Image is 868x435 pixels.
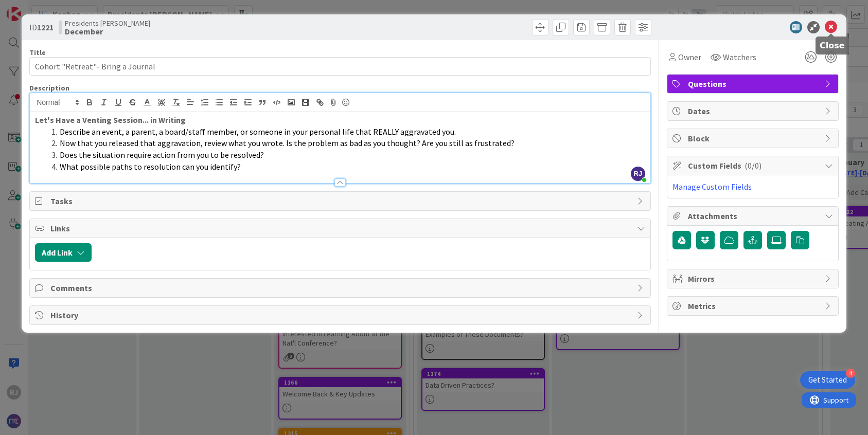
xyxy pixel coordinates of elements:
[60,138,515,148] span: Now that you released that aggravation, review what you wrote. Is the problem as bad as you thoug...
[35,243,92,262] button: Add Link
[631,167,645,181] span: RJ
[29,21,54,33] span: ID
[50,282,632,294] span: Comments
[688,159,820,172] span: Custom Fields
[29,57,651,76] input: type card name here...
[800,371,855,389] div: Open Get Started checklist, remaining modules: 4
[65,19,150,27] span: Presidents [PERSON_NAME]
[29,83,69,93] span: Description
[50,195,632,207] span: Tasks
[846,369,855,378] div: 4
[688,78,820,90] span: Questions
[688,300,820,312] span: Metrics
[29,48,46,57] label: Title
[60,161,241,172] span: What possible paths to resolution can you identify?
[808,375,847,385] div: Get Started
[37,22,54,32] b: 1221
[745,160,761,171] span: ( 0/0 )
[35,115,186,125] strong: Let's Have a Venting Session... in Writing
[688,210,820,222] span: Attachments
[723,51,756,63] span: Watchers
[22,2,47,14] span: Support
[678,51,701,63] span: Owner
[672,182,752,192] a: Manage Custom Fields
[688,273,820,285] span: Mirrors
[50,309,632,321] span: History
[50,222,632,234] span: Links
[60,150,264,160] span: Does the situation require action from you to be resolved?
[60,126,456,137] span: Describe an event, a parent, a board/staff member, or someone in your personal life that REALLY a...
[688,105,820,117] span: Dates
[820,41,845,50] h5: Close
[688,132,820,144] span: Block
[65,27,150,35] b: December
